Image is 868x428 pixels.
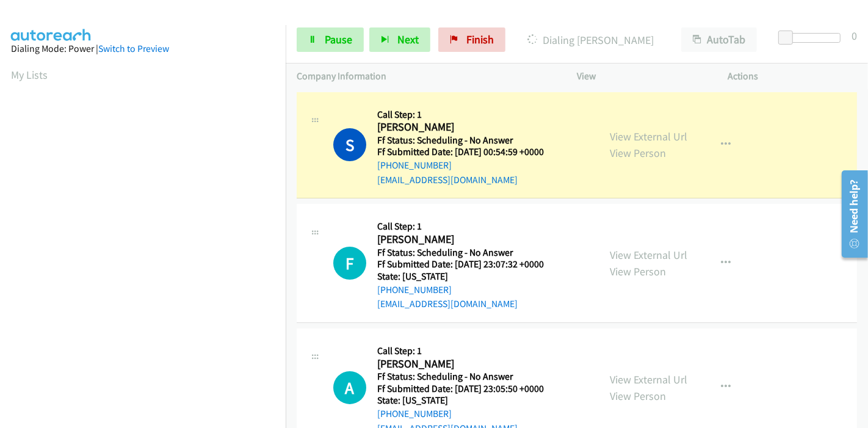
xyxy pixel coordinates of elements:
a: [PHONE_NUMBER] [377,284,452,296]
a: View External Url [610,372,687,386]
a: [PHONE_NUMBER] [377,408,452,419]
span: Finish [466,32,494,46]
button: Next [369,27,430,52]
a: View External Url [610,248,687,262]
h5: Call Step: 1 [377,109,559,121]
a: [EMAIL_ADDRESS][DOMAIN_NAME] [377,174,518,186]
a: View Person [610,146,666,160]
h5: Call Step: 1 [377,220,559,233]
div: The call is yet to be attempted [333,371,366,404]
iframe: Resource Center [833,165,868,263]
h5: Ff Status: Scheduling - No Answer [377,247,559,259]
span: Pause [325,32,352,46]
h1: A [333,371,366,404]
span: Next [397,32,419,46]
a: View External Url [610,129,687,143]
a: Switch to Preview [98,43,169,54]
h5: Ff Status: Scheduling - No Answer [377,134,559,147]
p: Dialing [PERSON_NAME] [522,32,659,48]
div: The call is yet to be attempted [333,247,366,280]
h5: Ff Submitted Date: [DATE] 00:54:59 +0000 [377,146,559,158]
p: Company Information [297,69,555,84]
h5: Ff Submitted Date: [DATE] 23:05:50 +0000 [377,383,559,395]
h1: S [333,128,366,161]
a: [PHONE_NUMBER] [377,159,452,171]
div: Delay between calls (in seconds) [784,33,841,43]
div: Dialing Mode: Power | [11,42,275,56]
button: AutoTab [681,27,757,52]
div: 0 [852,27,857,44]
h5: Ff Submitted Date: [DATE] 23:07:32 +0000 [377,258,559,270]
p: View [577,69,706,84]
h1: F [333,247,366,280]
h5: Call Step: 1 [377,345,559,357]
a: [EMAIL_ADDRESS][DOMAIN_NAME] [377,298,518,310]
h2: [PERSON_NAME] [377,357,559,371]
h5: State: [US_STATE] [377,394,559,407]
a: Pause [297,27,364,52]
a: Finish [438,27,505,52]
a: View Person [610,389,666,403]
h2: [PERSON_NAME] [377,233,559,247]
p: Actions [728,69,858,84]
h2: [PERSON_NAME] [377,120,559,134]
h5: State: [US_STATE] [377,270,559,283]
a: My Lists [11,68,48,82]
h5: Ff Status: Scheduling - No Answer [377,371,559,383]
a: View Person [610,264,666,278]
